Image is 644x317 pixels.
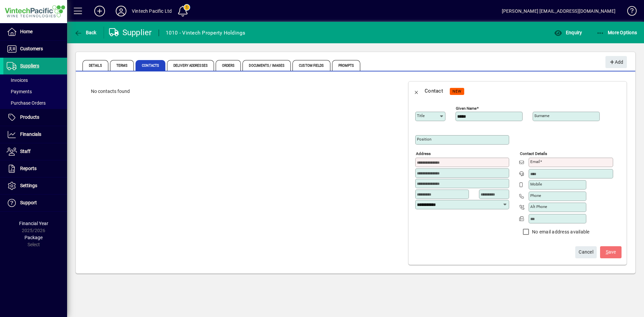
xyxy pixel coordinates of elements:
span: Package [24,235,43,240]
a: Financials [3,126,67,143]
span: NEW [452,89,462,94]
span: ave [606,247,616,258]
div: Contact [425,86,443,96]
a: Staff [3,143,67,160]
a: Support [3,195,67,211]
div: 1010 - Vintech Property Holdings [166,28,246,38]
div: No contacts found [84,81,396,102]
span: Back [74,30,97,35]
mat-label: Email [530,159,540,164]
span: Financial Year [19,221,48,226]
span: Home [20,29,33,34]
span: Financials [20,131,41,137]
mat-label: Position [417,137,431,142]
a: Customers [3,41,67,57]
span: Reports [20,166,37,171]
mat-label: Mobile [530,182,542,187]
span: Products [20,114,39,120]
a: Purchase Orders [3,97,67,109]
span: Payments [7,89,32,94]
label: No email address available [531,228,590,235]
span: Terms [110,60,134,71]
span: Documents / Images [243,60,291,71]
span: Staff [20,149,31,154]
span: S [606,249,608,255]
a: Reports [3,160,67,177]
span: Custom Fields [292,60,330,71]
a: Home [3,23,67,40]
div: Vintech Pacific Ltd [132,6,172,16]
mat-label: Title [417,113,425,118]
button: Cancel [575,246,597,258]
span: Invoices [7,77,28,83]
span: Enquiry [554,30,582,35]
button: Enquiry [552,27,584,39]
span: Cancel [579,247,593,258]
button: Back [72,27,98,39]
button: Save [600,246,622,258]
a: Products [3,109,67,126]
mat-label: Given name [456,106,477,111]
span: Contacts [136,60,165,71]
span: Prompts [332,60,361,71]
span: Details [83,60,108,71]
button: Add [89,5,110,17]
span: Add [609,57,623,68]
span: More Options [596,30,637,35]
mat-label: Phone [530,193,541,198]
span: Support [20,200,37,205]
span: Orders [216,60,241,71]
span: Suppliers [20,63,39,68]
a: Invoices [3,74,67,86]
button: Back [409,83,425,99]
div: Supplier [109,27,152,38]
span: Purchase Orders [7,100,46,106]
button: More Options [595,27,639,39]
a: Payments [3,86,67,97]
button: Profile [110,5,132,17]
app-page-header-button: Back [67,27,104,39]
span: Settings [20,183,37,188]
mat-label: Alt Phone [530,204,547,209]
div: [PERSON_NAME] [EMAIL_ADDRESS][DOMAIN_NAME] [502,6,615,16]
a: Knowledge Base [622,1,636,23]
button: Add [605,56,627,68]
a: Settings [3,177,67,194]
mat-label: Surname [534,113,549,118]
span: Delivery Addresses [167,60,214,71]
span: Customers [20,46,43,51]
